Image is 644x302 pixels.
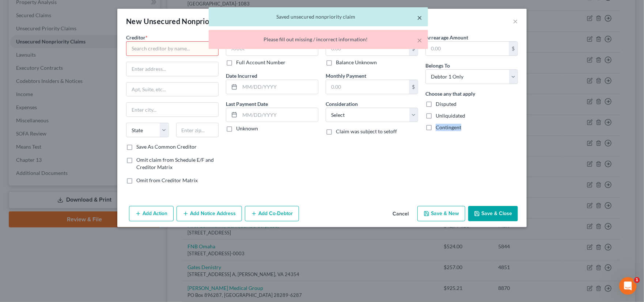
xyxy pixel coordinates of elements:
button: Add Notice Address [177,206,242,221]
span: Omit claim from Schedule E/F and Creditor Matrix [136,157,214,170]
div: Saved unsecured nonpriority claim [215,13,422,20]
label: Balance Unknown [336,59,377,66]
span: Unliquidated [436,112,465,119]
span: Belongs To [425,62,450,69]
span: Omit from Creditor Matrix [136,177,198,183]
input: Enter address... [126,62,218,76]
label: Consideration [326,100,358,108]
input: Apt, Suite, etc... [126,83,218,96]
label: Choose any that apply [425,90,475,98]
button: Add Co-Debtor [245,206,299,221]
button: × [417,36,422,45]
span: Disputed [436,101,457,107]
button: × [417,13,422,22]
label: Unknown [236,125,258,132]
button: Save & Close [468,206,518,221]
input: MM/DD/YYYY [240,108,318,122]
label: Save As Common Creditor [136,143,197,150]
span: Claim was subject to setoff [336,128,397,134]
span: 1 [634,277,640,283]
input: Enter city... [126,103,218,116]
input: MM/DD/YYYY [240,80,318,94]
iframe: Intercom live chat [619,277,637,295]
label: Last Payment Date [226,100,268,108]
input: Enter zip... [176,123,219,137]
button: Add Action [129,206,174,221]
button: Save & New [417,206,465,221]
label: Monthly Payment [326,72,366,80]
label: Full Account Number [236,59,285,66]
button: Cancel [387,207,414,221]
span: Contingent [436,124,461,130]
input: 0.00 [326,80,409,94]
label: Date Incurred [226,72,257,80]
div: $ [409,80,418,94]
div: Please fill out missing / incorrect information! [215,36,422,43]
